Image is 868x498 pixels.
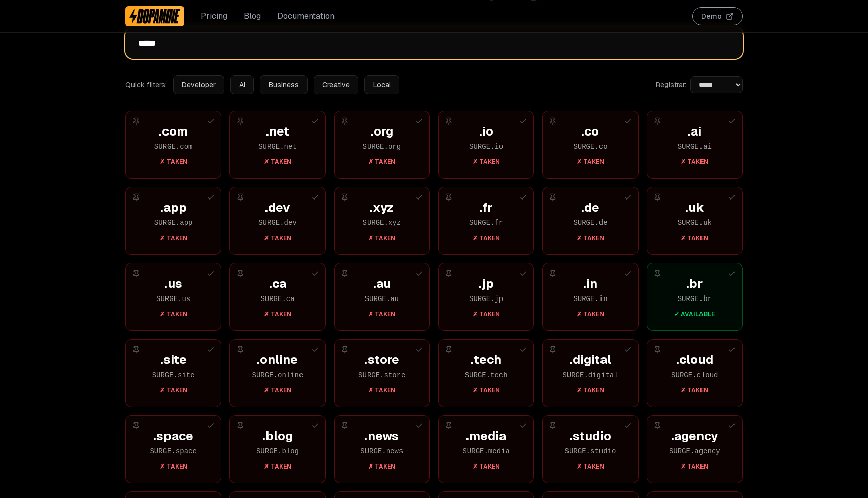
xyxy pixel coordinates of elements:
[547,268,559,280] button: Pin extension
[659,446,730,456] div: SURGE . agency
[659,218,730,228] div: SURGE . uk
[201,10,227,22] a: Pricing
[309,191,321,204] button: Add to selection
[451,142,521,152] div: SURGE . io
[347,142,417,152] div: SURGE . org
[309,115,321,127] button: Add to selection
[659,142,730,152] div: SURGE . ai
[242,386,313,394] div: ✗ Taken
[555,446,625,456] div: SURGE . studio
[347,158,417,166] div: ✗ Taken
[242,158,313,166] div: ✗ Taken
[413,268,425,280] button: Add to selection
[555,352,625,368] div: . digital
[651,191,663,204] button: Pin extension
[622,268,634,280] button: Add to selection
[364,75,399,94] button: Local
[234,344,246,356] button: Pin extension
[347,294,417,304] div: SURGE . au
[659,123,730,140] div: . ai
[125,80,167,90] span: Quick filters:
[547,420,559,432] button: Pin extension
[339,115,351,127] button: Pin extension
[726,420,738,432] button: Add to selection
[443,268,455,280] button: Pin extension
[242,310,313,318] div: ✗ Taken
[314,75,358,94] button: Creative
[347,428,417,444] div: . news
[656,80,686,90] label: Registrar:
[622,344,634,356] button: Add to selection
[234,420,246,432] button: Pin extension
[242,123,313,140] div: . net
[242,370,313,380] div: SURGE . online
[443,191,455,204] button: Pin extension
[651,344,663,356] button: Pin extension
[413,191,425,204] button: Add to selection
[659,428,730,444] div: . agency
[138,234,209,242] div: ✗ Taken
[517,115,529,127] button: Add to selection
[347,352,417,368] div: . store
[339,420,351,432] button: Pin extension
[347,462,417,471] div: ✗ Taken
[547,344,559,356] button: Pin extension
[443,344,455,356] button: Pin extension
[555,428,625,444] div: . studio
[277,10,335,22] a: Documentation
[130,344,142,356] button: Pin extension
[339,344,351,356] button: Pin extension
[692,7,743,25] button: Demo
[659,310,730,318] div: ✓ Available
[242,352,313,368] div: . online
[451,158,521,166] div: ✗ Taken
[130,191,142,204] button: Pin extension
[451,123,521,140] div: . io
[138,123,209,140] div: . com
[413,344,425,356] button: Add to selection
[138,158,209,166] div: ✗ Taken
[234,268,246,280] button: Pin extension
[517,191,529,204] button: Add to selection
[555,200,625,216] div: . de
[205,268,217,280] button: Add to selection
[517,268,529,280] button: Add to selection
[451,310,521,318] div: ✗ Taken
[443,420,455,432] button: Pin extension
[659,370,730,380] div: SURGE . cloud
[242,462,313,471] div: ✗ Taken
[555,462,625,471] div: ✗ Taken
[547,191,559,204] button: Pin extension
[242,142,313,152] div: SURGE . net
[205,344,217,356] button: Add to selection
[138,218,209,228] div: SURGE . app
[451,386,521,394] div: ✗ Taken
[555,370,625,380] div: SURGE . digital
[309,420,321,432] button: Add to selection
[726,191,738,204] button: Add to selection
[659,234,730,242] div: ✗ Taken
[651,268,663,280] button: Pin extension
[659,200,730,216] div: . uk
[244,10,261,22] a: Blog
[205,420,217,432] button: Add to selection
[726,268,738,280] button: Add to selection
[659,276,730,292] div: . br
[651,115,663,127] button: Pin extension
[138,310,209,318] div: ✗ Taken
[451,200,521,216] div: . fr
[347,310,417,318] div: ✗ Taken
[451,234,521,242] div: ✗ Taken
[347,276,417,292] div: . au
[443,115,455,127] button: Pin extension
[205,115,217,127] button: Add to selection
[339,191,351,204] button: Pin extension
[555,310,625,318] div: ✗ Taken
[242,276,313,292] div: . ca
[205,191,217,204] button: Add to selection
[234,115,246,127] button: Pin extension
[451,462,521,471] div: ✗ Taken
[347,123,417,140] div: . org
[659,158,730,166] div: ✗ Taken
[242,200,313,216] div: . dev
